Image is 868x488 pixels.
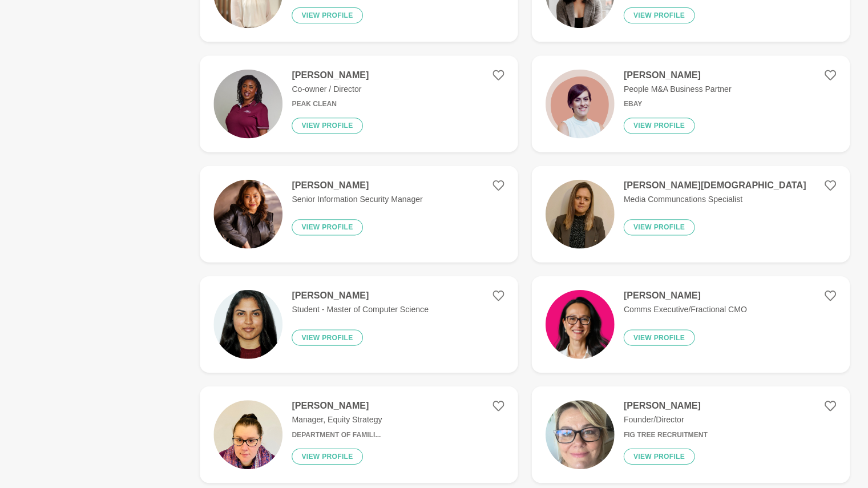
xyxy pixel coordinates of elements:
[295,288,431,300] h4: [PERSON_NAME]
[295,302,431,314] p: Student - Master of Computer Science
[295,218,366,234] button: View profile
[547,179,616,247] img: 523b430585f4bfa20593dcc30ed857ebd7cb188a-800x800.jpg
[625,302,748,314] p: Comms Executive/Fractional CMO
[295,412,385,424] p: Manager, Equity Strategy
[625,218,696,234] button: View profile
[295,179,425,190] h4: [PERSON_NAME]
[625,117,696,133] button: View profile
[534,55,850,151] a: [PERSON_NAME]People M&A Business PartnerebayView profile
[217,69,286,138] img: 6cf329f1653bd7b76cff0e4af4799374c804b43e-2000x1334.jpg
[534,384,850,480] a: [PERSON_NAME]Founder/DirectorFig Tree RecruitmentView profile
[547,398,616,466] img: 8275b69c5e878cd6dd4933b691afbf0de9073a61-764x1037.jpg
[625,192,806,204] p: Media Communcations Specialist
[625,288,748,300] h4: [PERSON_NAME]
[625,446,696,462] button: View profile
[295,83,372,95] p: Co-owner / Director
[295,446,366,462] button: View profile
[204,165,520,261] a: [PERSON_NAME]Senior Information Security ManagerView profile
[295,192,425,204] p: Senior Information Security Manager
[534,165,850,261] a: [PERSON_NAME][DEMOGRAPHIC_DATA]Media Communcations SpecialistView profile
[204,55,520,151] a: [PERSON_NAME]Co-owner / DirectorPeak CleanView profile
[625,69,732,80] h4: [PERSON_NAME]
[625,328,696,344] button: View profile
[295,428,385,437] h6: Department of Famili...
[625,179,806,190] h4: [PERSON_NAME][DEMOGRAPHIC_DATA]
[625,99,732,108] h6: ebay
[295,7,366,23] button: View profile
[295,398,385,409] h4: [PERSON_NAME]
[625,7,696,23] button: View profile
[625,412,708,424] p: Founder/Director
[547,69,616,138] img: a4e17986f415034131b330ef540a526b7572375d-800x800.png
[204,275,520,370] a: [PERSON_NAME]Student - Master of Computer ScienceView profile
[547,288,616,357] img: 3d286c32cee312792e8fce0c17363b2ed4478b67-1080x1080.png
[295,69,372,80] h4: [PERSON_NAME]
[534,275,850,370] a: [PERSON_NAME]Comms Executive/Fractional CMOView profile
[295,99,372,108] h6: Peak Clean
[295,328,366,344] button: View profile
[217,179,286,247] img: adaf540da803ca895e9a8fa778868e9450db156c-587x806.jpg
[217,288,286,357] img: 0687d90fef296a7fa64b33ccbeaa9295ac8a2d88-689x886.jpg
[295,117,366,133] button: View profile
[217,398,286,466] img: 7b3cc0223a87537c3b4a72f10851001fa923f5a8-1573x2559.jpg
[625,83,732,95] p: People M&A Business Partner
[625,398,708,409] h4: [PERSON_NAME]
[625,428,708,437] h6: Fig Tree Recruitment
[204,384,520,480] a: [PERSON_NAME]Manager, Equity StrategyDepartment of Famili...View profile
